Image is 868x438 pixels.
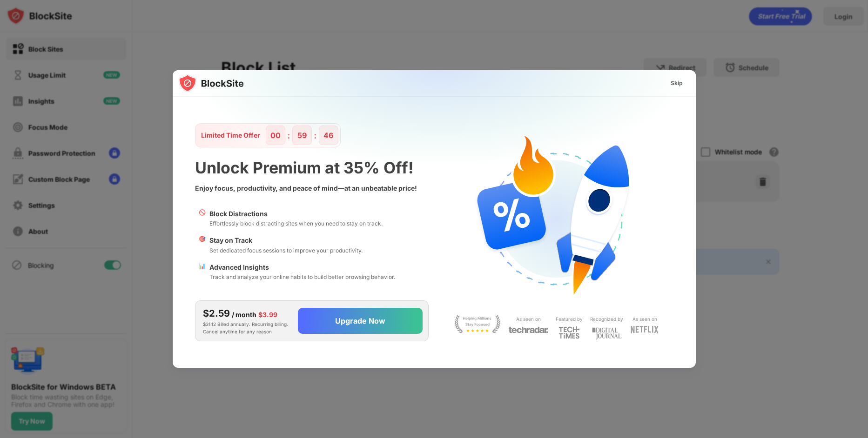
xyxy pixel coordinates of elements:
[178,70,701,254] img: gradient.svg
[209,272,395,281] div: Track and analyze your online habits to build better browsing behavior.
[454,315,501,333] img: light-stay-focus.svg
[203,306,230,320] div: $2.59
[516,315,541,324] div: As seen on
[671,79,683,88] div: Skip
[558,326,580,339] img: light-techtimes.svg
[632,315,657,324] div: As seen on
[258,310,277,320] div: $3.99
[508,326,548,334] img: light-techradar.svg
[335,316,385,325] div: Upgrade Now
[631,326,659,333] img: light-netflix.svg
[199,262,206,282] div: 📊
[556,315,583,324] div: Featured by
[232,310,256,320] div: / month
[590,315,623,324] div: Recognized by
[209,262,395,272] div: Advanced Insights
[592,326,622,341] img: light-digital-journal.svg
[203,306,290,335] div: $31.12 Billed annually. Recurring billing. Cancel anytime for any reason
